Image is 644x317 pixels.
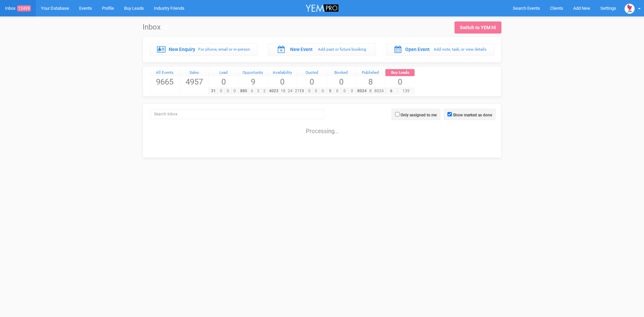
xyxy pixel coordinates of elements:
small: Add past or future booking [318,47,366,52]
span: 6 [385,88,397,94]
span: 8 [368,88,373,94]
span: 12499 [17,5,31,11]
label: New Event [290,46,313,53]
span: 0 [231,88,238,94]
a: Booked [327,69,356,76]
label: Only assigned to me [400,112,437,118]
div: Switch to YEM Hi [460,24,496,31]
span: 9665 [150,76,179,88]
span: 0 [306,88,313,94]
a: Published [356,69,385,76]
div: Processing... [145,121,499,134]
a: Opportunity [238,69,268,76]
span: 4023 [268,88,280,94]
span: Clients [550,6,563,11]
input: Search Inbox [150,109,324,119]
span: 31 [209,88,218,94]
span: 3 [255,88,261,94]
label: Open Event [405,46,430,53]
span: 24 [286,88,294,94]
span: 13 [297,88,306,94]
span: 0 [297,76,326,88]
span: 9 [238,76,268,88]
a: Sales [180,69,209,76]
small: Add note, task, or view details [434,47,486,52]
span: 4957 [180,76,209,88]
span: 0 [319,88,326,94]
span: 139 [397,88,415,94]
span: 0 [334,88,341,94]
a: Lead [209,69,238,76]
a: Availability [268,69,297,76]
a: Quoted [297,69,326,76]
span: 0 [209,76,238,88]
span: 0 [268,76,297,88]
span: 2 [261,88,267,94]
span: 21 [293,88,301,94]
a: New Event Add past or future booking [268,43,376,55]
span: 18 [279,88,287,94]
span: 885 [238,88,249,94]
span: 8024 [356,88,368,94]
a: Open Event Add note, task, or view details [386,43,494,55]
small: For phone, email or in-person [198,47,250,52]
span: 0 [218,88,225,94]
span: 0 [313,88,320,94]
a: Switch to YEM Hi [454,21,501,34]
a: New Enquiry For phone, email or in-person [150,43,258,55]
span: 8024 [373,88,385,94]
span: 6 [249,88,255,94]
label: Show marked as done [453,112,492,118]
span: 0 [348,88,356,94]
span: Search Events [513,6,540,11]
span: Add New [573,6,590,11]
span: 0 [385,76,415,88]
span: 8 [356,76,385,88]
span: 0 [327,76,356,88]
span: 0 [341,88,348,94]
a: All Events [150,69,179,76]
h1: Inbox [143,23,168,31]
img: open-uri20190322-4-14wp8y4 [625,4,635,14]
span: 5 [326,88,334,94]
label: New Enquiry [169,46,195,53]
span: 0 [224,88,231,94]
a: Buy Leads [385,69,415,76]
